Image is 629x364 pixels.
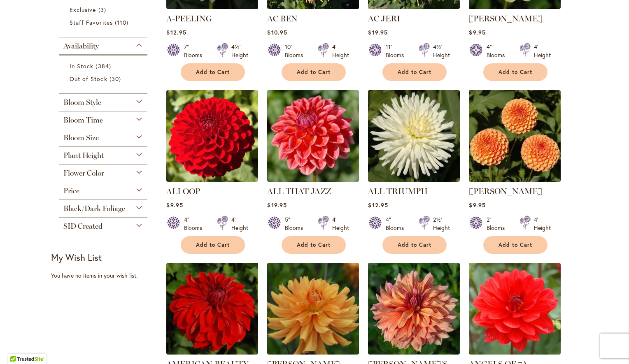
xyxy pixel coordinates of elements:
iframe: Launch Accessibility Center [6,335,29,358]
span: Black/Dark Foliage [63,204,125,213]
span: 3 [98,5,108,14]
img: ALI OOP [166,90,258,182]
div: 4' Height [332,216,349,232]
img: ALL THAT JAZZ [267,90,359,182]
span: Add to Cart [196,241,230,248]
button: Add to Cart [282,236,346,254]
span: Bloom Style [63,98,101,107]
a: AC Jeri [368,3,460,11]
span: Staff Favorites [70,19,113,26]
span: $12.95 [166,28,186,36]
div: 11" Blooms [386,43,409,59]
span: SID Created [63,222,103,231]
a: ALL THAT JAZZ [267,186,331,196]
button: Add to Cart [181,236,245,254]
a: Exclusive [70,5,139,14]
span: $9.95 [469,201,485,209]
span: $9.95 [469,28,485,36]
a: AMBER QUEEN [469,176,561,183]
button: Add to Cart [282,63,346,81]
button: Add to Cart [483,236,547,254]
div: 4' Height [534,43,551,59]
span: Add to Cart [499,241,532,248]
div: 4" Blooms [386,216,409,232]
a: ALL THAT JAZZ [267,176,359,183]
img: ANGELS OF 7A [469,263,561,355]
button: Add to Cart [382,63,447,81]
div: 4" Blooms [487,43,510,59]
a: [PERSON_NAME] [469,14,542,23]
span: Add to Cart [297,69,331,76]
span: Out of Stock [70,75,107,83]
a: AMERICAN BEAUTY [166,348,258,356]
span: Add to Cart [398,69,431,76]
span: Plant Height [63,151,104,160]
img: AMBER QUEEN [467,88,563,184]
span: $9.95 [166,201,183,209]
img: ALL TRIUMPH [368,90,460,182]
span: Bloom Time [63,116,103,125]
span: Add to Cart [398,241,431,248]
div: 10" Blooms [285,43,308,59]
a: ALL TRIUMPH [368,186,428,196]
a: A-Peeling [166,3,258,11]
span: Flower Color [63,169,104,178]
button: Add to Cart [483,63,547,81]
span: $12.95 [368,201,388,209]
a: ANDREW CHARLES [267,348,359,356]
div: 4' Height [231,216,248,232]
button: Add to Cart [382,236,447,254]
a: AHOY MATEY [469,3,561,11]
span: Bloom Size [63,133,99,142]
div: 2½' Height [433,216,450,232]
a: ALI OOP [166,186,200,196]
span: 110 [115,18,130,27]
span: $19.95 [267,201,287,209]
img: ANDREW CHARLES [267,263,359,355]
a: ALI OOP [166,176,258,183]
span: 30 [109,74,123,83]
a: In Stock 384 [70,62,139,70]
span: 384 [96,62,113,70]
a: ALL TRIUMPH [368,176,460,183]
img: Andy's Legacy [368,263,460,355]
div: 4" Blooms [184,216,207,232]
strong: My Wish List [51,251,102,263]
div: 4½' Height [433,43,450,59]
div: 7" Blooms [184,43,207,59]
div: 4½' Height [231,43,248,59]
div: 2" Blooms [487,216,510,232]
a: ANGELS OF 7A [469,348,561,356]
a: AC BEN [267,3,359,11]
span: Add to Cart [297,241,331,248]
span: Price [63,186,79,195]
a: [PERSON_NAME] [469,186,542,196]
span: Exclusive [70,6,96,14]
span: $10.95 [267,28,287,36]
button: Add to Cart [181,63,245,81]
span: In Stock [70,62,93,70]
a: Staff Favorites [70,18,139,27]
div: 4' Height [534,216,551,232]
span: Add to Cart [499,69,532,76]
div: 5" Blooms [285,216,308,232]
a: Out of Stock 30 [70,74,139,83]
a: AC BEN [267,14,298,23]
div: 4' Height [332,43,349,59]
span: Availability [63,42,99,51]
a: AC JERI [368,14,400,23]
a: Andy's Legacy [368,348,460,356]
img: AMERICAN BEAUTY [166,263,258,355]
div: You have no items in your wish list. [51,271,161,280]
a: A-PEELING [166,14,212,23]
span: $19.95 [368,28,387,36]
span: Add to Cart [196,69,230,76]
